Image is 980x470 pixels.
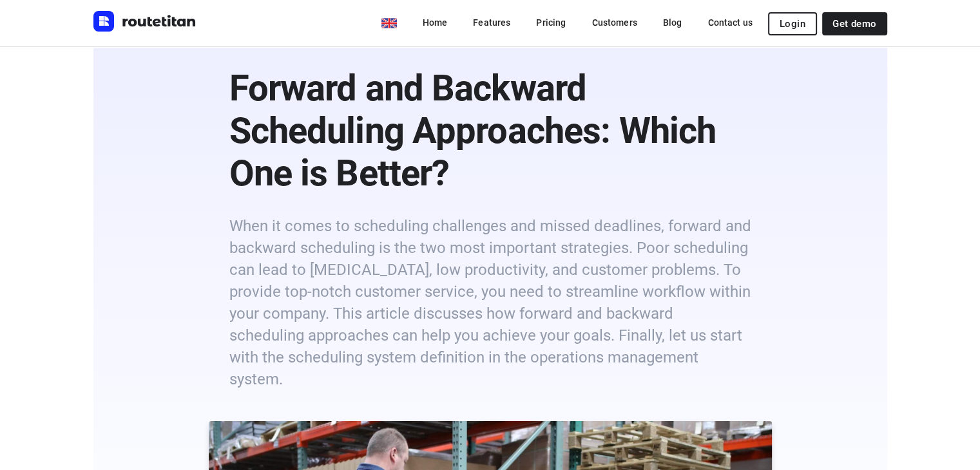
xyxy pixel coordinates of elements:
h6: When it comes to scheduling challenges and missed deadlines, forward and backward scheduling is t... [229,215,751,390]
b: Forward and Backward Scheduling Approaches: Which One is Better? [229,67,716,194]
img: Routetitan logo [93,11,197,32]
a: Home [412,11,458,34]
span: Get demo [832,19,876,29]
span: Login [780,19,805,29]
a: Get demo [822,12,887,35]
a: Routetitan [93,11,197,35]
a: Blog [653,11,693,34]
a: Customers [581,11,647,34]
button: Login [768,12,817,35]
a: Pricing [526,11,576,34]
a: Contact us [697,11,763,34]
a: Features [463,11,521,34]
